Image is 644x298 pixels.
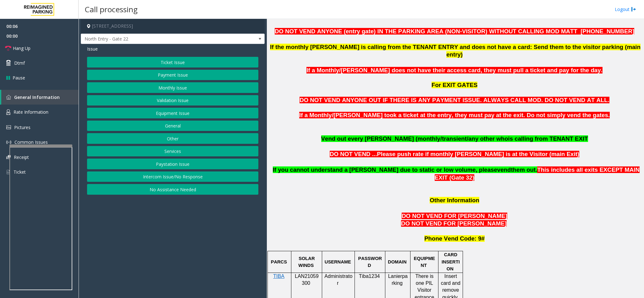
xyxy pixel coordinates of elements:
span: Lanierparking [388,274,408,286]
span: For EXIT GATES [432,82,477,88]
span: USERNAME [325,259,351,264]
button: Intercom Issue/No Response [87,171,258,182]
span: If you cannot understand a [PERSON_NAME] due to static or low volume, please [273,166,497,173]
span: If a Monthly/[PERSON_NAME] does not have their access card, they must pull a ticket and pay for t... [306,67,602,73]
button: Ticket Issue [87,57,258,68]
span: North Entry - Gate 22 [81,34,228,44]
span: Dtmf [14,60,25,66]
img: 'icon' [6,155,11,159]
span: is calling from TENANT EXIT [508,135,588,142]
button: Services [87,146,258,157]
button: Monthly Issue [87,82,258,93]
span: SOLAR WINDS [298,256,316,268]
span: Issue [87,46,98,52]
button: Paystation Issue [87,159,258,169]
span: vend [497,166,511,173]
img: 'icon' [6,109,10,115]
span: LAN21059300 [295,274,319,286]
a: General Information [1,90,79,105]
button: General [87,121,258,131]
span: main Exit) [551,151,579,157]
span: General Information [14,94,60,100]
span: DO NOT VEND FOR [PERSON_NAME] [402,213,507,219]
span: Common Issues [14,139,48,145]
span: Other Information [430,197,479,203]
button: Equipment Issue [87,108,258,118]
img: logout [631,6,636,13]
span: Rate Information [14,109,48,115]
span: Phone Vend Code: 9# [424,235,485,242]
span: Vend out every [PERSON_NAME] (monthly/transient/any other who [321,135,508,142]
button: Other [87,133,258,144]
span: Tiba1234 [359,274,380,279]
span: If the monthly [PERSON_NAME] is calling from the TENANT ENTRY and does not have a card: Send them... [270,44,641,58]
img: 'icon' [6,169,10,175]
a: TIBA [273,274,284,279]
span: DO NOT VEND FOR [PERSON_NAME] [401,220,507,227]
span: DOMAIN [388,259,406,264]
span: EQUIPMENT [414,256,435,268]
img: 'icon' [6,95,11,100]
button: Payment Issue [87,70,258,80]
span: DO NOT VEND ANYONE (entry gate) IN THE PARKING AREA (NON-VISITOR) WITHOUT CALLING MOD MATT [PHONE... [275,28,634,35]
button: No Assistance Needed [87,184,258,195]
img: 'icon' [6,125,11,129]
button: Validation Issue [87,95,258,106]
span: Hang Up [13,45,30,51]
a: Logout [615,6,636,13]
span: This includes all exits EXCEPT MAIN EXIT (Gate 32) [435,166,640,181]
span: Pictures [14,124,30,130]
span: PARCS [271,259,287,264]
span: them out. [511,166,537,173]
h4: [STREET_ADDRESS] [81,19,265,34]
span: PASSWORD [358,256,382,268]
span: Pause [13,74,25,81]
h3: Call processing [82,2,141,17]
span: CARD INSERTION [442,252,460,271]
span: DO NOT VEND ...Please push rate if monthly [PERSON_NAME] is at the Visitor ( [330,151,551,157]
span: DO NOT VEND ANYONE OUT IF THERE IS ANY PAYMENT ISSUE. ALWAYS CALL MOD. DO NOT VEND AT ALL. [300,97,609,103]
img: 'icon' [6,140,11,145]
span: If a Monthly/[PERSON_NAME] took a ticket at the entry, they must pay at the exit. Do not simply v... [299,112,610,118]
